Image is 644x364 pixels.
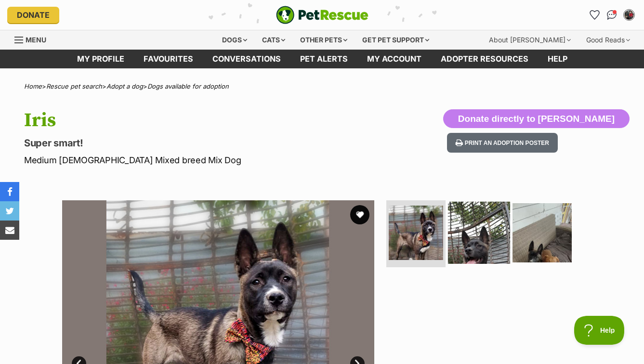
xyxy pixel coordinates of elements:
[431,50,538,68] a: Adopter resources
[624,10,634,20] img: Julie profile pic
[587,7,602,23] a: Favourites
[255,30,292,50] div: Cats
[24,154,393,167] p: Medium [DEMOGRAPHIC_DATA] Mixed breed Mix Dog
[604,7,619,23] a: Conversations
[26,36,46,44] span: Menu
[574,316,625,345] iframe: Help Scout Beacon - Open
[482,30,578,50] div: About [PERSON_NAME]
[447,133,558,153] button: Print an adoption poster
[579,30,637,50] div: Good Reads
[293,30,354,50] div: Other pets
[67,50,134,68] a: My profile
[448,201,510,263] img: Photo of Iris
[24,109,393,131] h1: Iris
[357,50,431,68] a: My account
[106,82,143,90] a: Adopt a dog
[24,82,42,90] a: Home
[46,82,102,90] a: Rescue pet search
[215,30,254,50] div: Dogs
[350,205,369,224] button: favourite
[607,10,617,20] img: chat-41dd97257d64d25036548639549fe6c8038ab92f7586957e7f3b1b290dea8141.svg
[538,50,577,68] a: Help
[389,206,443,260] img: Photo of Iris
[621,7,637,23] button: My account
[7,7,59,23] a: Donate
[443,109,630,129] button: Donate directly to [PERSON_NAME]
[355,30,436,50] div: Get pet support
[587,7,637,23] ul: Account quick links
[290,50,357,68] a: Pet alerts
[14,30,53,48] a: Menu
[203,50,290,68] a: conversations
[276,6,368,24] a: PetRescue
[513,203,572,262] img: Photo of Iris
[276,6,368,24] img: logo-e224e6f780fb5917bec1dbf3a21bbac754714ae5b6737aabdf751b685950b380.svg
[134,50,203,68] a: Favourites
[147,82,229,90] a: Dogs available for adoption
[24,136,393,150] p: Super smart!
